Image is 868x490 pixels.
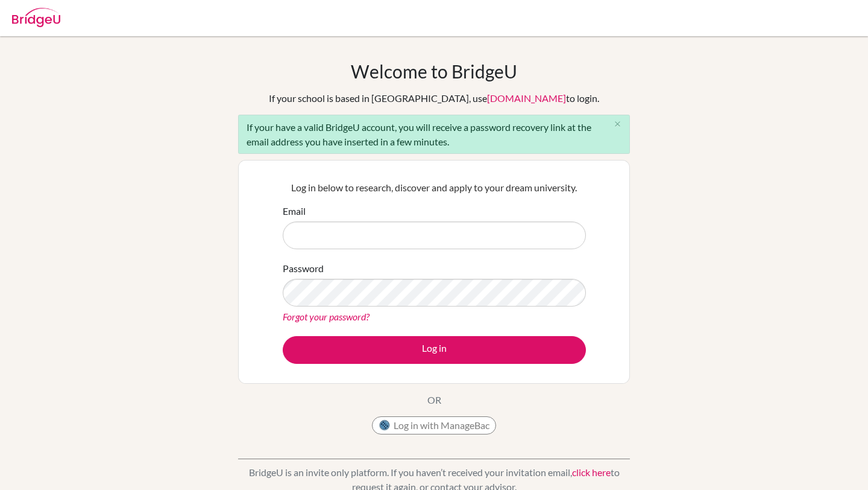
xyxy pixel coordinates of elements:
p: OR [427,393,441,407]
a: click here [572,466,611,478]
a: [DOMAIN_NAME] [487,92,566,104]
button: Log in [283,336,586,364]
p: Log in below to research, discover and apply to your dream university. [283,180,586,195]
i: close [613,119,622,129]
label: Password [283,261,324,276]
img: Bridge-U [12,8,60,27]
h1: Welcome to BridgeU [351,60,517,82]
div: If your school is based in [GEOGRAPHIC_DATA], use to login. [269,91,599,106]
label: Email [283,204,306,218]
button: Close [605,115,629,133]
a: Forgot your password? [283,311,370,322]
div: If your have a valid BridgeU account, you will receive a password recovery link at the email addr... [238,115,630,154]
button: Log in with ManageBac [372,416,496,434]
